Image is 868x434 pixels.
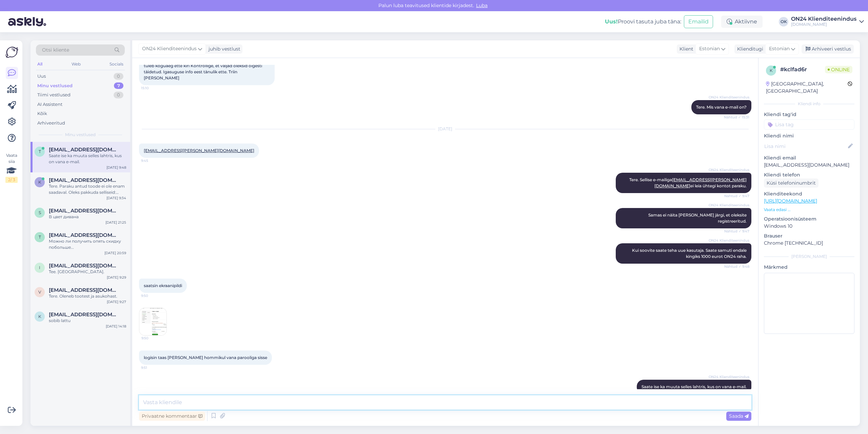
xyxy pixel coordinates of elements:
p: Operatsioonisüsteem [764,215,854,223]
span: Nähtud ✓ 9:48 [724,264,749,269]
span: Online [825,66,852,73]
div: Kliendi info [764,101,854,107]
div: # kclfad6r [780,65,825,74]
a: [URL][DOMAIN_NAME] [764,198,817,204]
p: [EMAIL_ADDRESS][DOMAIN_NAME] [764,162,854,169]
span: 9:51 [141,365,166,370]
div: Küsi telefoninumbrit [764,178,818,188]
div: В цвет дивана [49,214,126,220]
a: [EMAIL_ADDRESS][PERSON_NAME][DOMAIN_NAME] [144,148,254,153]
div: Privaatne kommentaar [139,412,205,421]
div: Proovi tasuta juba täna: [605,18,681,26]
p: Kliendi email [764,154,854,162]
span: i [39,265,40,270]
span: Tere. Mis vana e-mail on? [696,105,747,110]
a: [EMAIL_ADDRESS][PERSON_NAME][DOMAIN_NAME] [654,177,747,188]
div: Arhiveeri vestlus [802,44,854,54]
span: 9:50 [141,336,167,341]
span: 15:10 [141,86,166,91]
p: Kliendi nimi [764,132,854,139]
p: Märkmed [764,264,854,271]
div: [DATE] [139,126,751,132]
div: [DATE] 21:25 [105,220,126,225]
span: v [38,289,41,295]
div: Tiimi vestlused [37,92,71,98]
p: Vaata edasi ... [764,207,854,213]
span: Nähtud ✓ 15:31 [724,115,749,120]
span: vitautasuzgrindis@hotmail.com [49,287,119,293]
span: Nähtud ✓ 9:47 [724,229,749,234]
div: [DATE] 9:27 [107,299,126,304]
div: juhib vestlust [206,45,240,53]
p: Windows 10 [764,223,854,230]
button: Emailid [684,15,713,28]
span: Estonian [699,45,720,53]
div: [DATE] 9:29 [107,275,126,280]
span: info@pallantisgrupp.ee [49,263,119,269]
div: [DATE] 9:34 [106,195,126,201]
div: [DATE] 20:59 [104,250,126,256]
span: Minu vestlused [65,132,96,138]
span: 9:45 [141,158,166,163]
div: 2 / 3 [5,177,18,183]
p: Klienditeekond [764,190,854,197]
span: Nähtud ✓ 9:47 [724,193,749,199]
span: Luba [474,2,490,8]
div: AI Assistent [37,101,62,108]
div: All [36,60,44,69]
div: Web [70,60,82,69]
div: ON24 Klienditeenindus [791,16,856,22]
div: [GEOGRAPHIC_DATA], [GEOGRAPHIC_DATA] [766,80,848,95]
span: s [39,210,41,215]
span: Otsi kliente [42,46,69,54]
div: Aktiivne [721,16,763,28]
span: Tere. Sellise e-mailiga ei leia ühtegi kontot paraku. [629,177,747,188]
span: Saate ise ka muuta selles lahtris, kus on vana e-mail. [642,384,747,389]
input: Lisa nimi [764,143,847,150]
span: Kui soovite saate teha uue kasutaja. Saate samuti endale kingiks 1000 eurot ON24 raha. [632,248,748,259]
span: triinabel@hotmail.com [49,147,119,153]
div: sobib lattu [49,318,126,324]
span: k [38,180,41,185]
input: Lisa tag [764,119,854,130]
span: kiffu65@gmail.com [49,312,119,318]
div: Minu vestlused [37,82,73,89]
span: Samas ei näita [PERSON_NAME] järgi, et oleksite registreeritud. [648,212,748,224]
div: Tee. [GEOGRAPHIC_DATA]. [49,269,126,275]
div: Tere. Oleneb tootest ja asukohast. [49,293,126,299]
span: ON24 Klienditeenindus [709,95,749,100]
p: Brauser [764,232,854,240]
div: Socials [108,60,125,69]
span: t [39,234,41,240]
b: Uus! [605,18,618,25]
img: Askly Logo [5,46,18,59]
span: ON24 Klienditeenindus [709,203,749,208]
span: logisin taas [PERSON_NAME] hommikul vana parooliga sisse [144,355,267,360]
div: [DATE] 9:48 [106,165,126,170]
div: [DOMAIN_NAME] [791,22,856,27]
div: Saate ise ka muuta selles lahtris, kus on vana e-mail. [49,153,126,165]
div: Uus [37,73,46,80]
span: 9:50 [141,293,166,298]
div: Arhiveeritud [37,120,65,127]
p: Kliendi tag'id [764,111,854,118]
span: saatsin ekraanipildi [144,283,182,288]
div: Klienditugi [734,45,763,53]
div: [DATE] 14:18 [106,324,126,329]
span: Estonian [769,45,790,53]
div: Vaata siia [5,152,18,183]
span: ON24 Klienditeenindus [142,45,197,53]
div: OK [779,17,788,26]
span: ON24 Klienditeenindus [709,374,749,379]
div: Tere. Paraku antud toode ei ole enam saadaval. Oleks pakkuda selliseid: [URL][DOMAIN_NAME][PERSON... [49,183,126,195]
span: stryelkova.anka98@gmail.com [49,208,119,214]
div: Klient [677,45,693,53]
span: ON24 Klienditeenindus [709,238,749,243]
a: ON24 Klienditeenindus[DOMAIN_NAME] [791,16,864,27]
div: 7 [114,82,123,89]
img: Attachment [139,308,166,335]
span: k [38,314,41,319]
div: [PERSON_NAME] [764,253,854,260]
div: 0 [114,92,123,98]
p: Chrome [TECHNICAL_ID] [764,240,854,247]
